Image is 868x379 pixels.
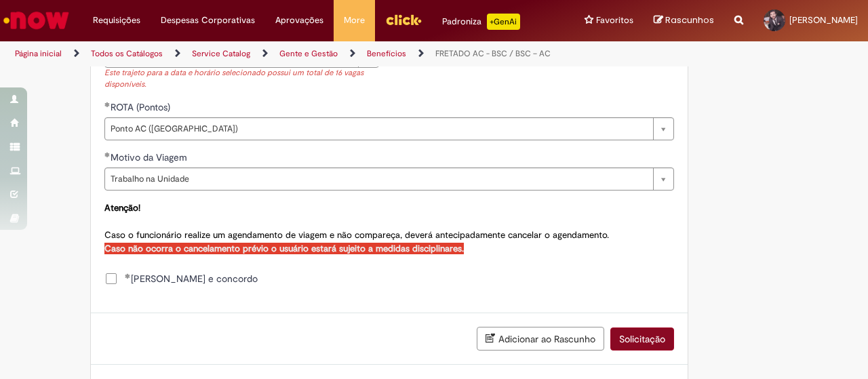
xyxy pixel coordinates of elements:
a: Gente e Gestão [279,48,338,59]
div: Este trajeto para a data e horário selecionado possui um total de 16 vagas disponíveis. [104,68,379,90]
span: More [344,14,365,27]
a: FRETADO AC - BSC / BSC – AC [435,48,551,59]
span: Aprovações [275,14,323,27]
button: Adicionar ao Rascunho [477,327,604,351]
p: +GenAi [487,14,520,30]
span: Obrigatório Preenchido [104,152,111,157]
img: ServiceNow [1,7,71,34]
span: ROTA (Pontos) [111,101,173,113]
span: Obrigatório Preenchido [104,102,111,107]
a: Service Catalog [192,48,250,59]
span: Trabalho na Unidade [111,168,646,190]
div: Padroniza [442,14,520,30]
span: Caso o funcionário realize um agendamento de viagem e não compareça, deverá antecipadamente cance... [104,202,609,254]
a: Todos os Catálogos [91,48,163,59]
span: Despesas Corporativas [161,14,255,27]
a: Rascunhos [654,14,714,27]
span: Rascunhos [665,14,714,26]
img: click_logo_yellow_360x200.png [385,9,422,30]
button: Solicitação [610,327,674,351]
span: [PERSON_NAME] e concordo [125,272,258,285]
span: [PERSON_NAME] [789,14,858,26]
span: Motivo da Viagem [111,151,190,163]
span: Obrigatório Preenchido [125,273,131,279]
ul: Trilhas de página [10,41,568,66]
strong: Caso não ocorra o cancelamento prévio o usuário estará sujeito a medidas disciplinares. [104,243,464,254]
strong: Atenção! [104,202,140,214]
span: Favoritos [596,14,633,27]
a: Página inicial [15,48,62,59]
span: Requisições [93,14,140,27]
a: Benefícios [367,48,406,59]
span: Ponto AC ([GEOGRAPHIC_DATA]) [111,118,646,140]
